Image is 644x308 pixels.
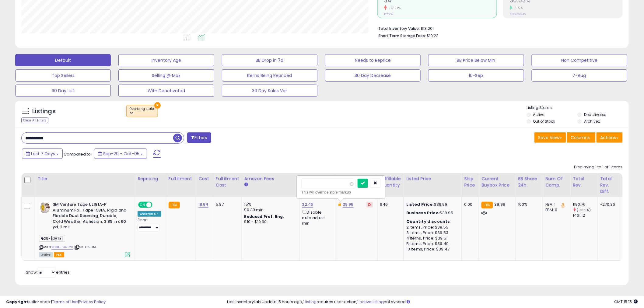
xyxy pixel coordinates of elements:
[527,105,629,111] p: Listing States:
[15,85,111,97] button: 30 Day List
[130,111,155,115] div: on
[216,202,237,207] div: 5.87
[26,269,70,275] span: Show: entries
[600,176,618,195] div: Total Rev. Diff.
[384,12,394,16] small: Prev: 41
[244,176,297,182] div: Amazon Fees
[495,201,506,207] span: 39.99
[6,299,28,305] strong: Copyright
[358,299,384,305] a: 1 active listing
[406,210,440,216] b: Business Price:
[130,107,155,116] span: Repricing state :
[118,69,214,82] button: Selling @ Max
[406,176,459,182] div: Listed Price
[571,135,590,141] span: Columns
[406,241,457,247] div: 5 Items, Price: $39.49
[94,149,147,159] button: Sep-29 - Oct-05
[222,54,317,66] button: BB Drop in 7d
[302,209,331,226] div: Disable auto adjust min
[54,252,64,257] span: FBA
[406,210,457,216] div: $39.95
[52,299,78,305] a: Terms of Use
[244,182,248,187] small: Amazon Fees.
[406,202,457,207] div: $39.99
[198,176,211,182] div: Cost
[427,33,439,39] span: $19.23
[406,225,457,230] div: 2 Items, Price: $39.55
[343,201,354,208] a: 39.99
[31,151,55,157] span: Last 7 Days
[325,69,421,82] button: 30 Day Decrease
[518,176,540,188] div: BB Share 24h.
[118,54,214,66] button: Inventory Age
[533,112,544,117] label: Active
[39,202,130,257] div: ASIN:
[464,202,474,207] div: 0.00
[138,211,161,217] div: Amazon AI *
[198,201,208,208] a: 18.94
[6,299,106,305] div: seller snap | |
[79,299,106,305] a: Privacy Policy
[600,202,615,207] div: -270.36
[187,132,211,143] button: Filters
[577,208,591,212] small: (-18.5%)
[597,132,623,143] button: Actions
[152,202,161,208] span: OFF
[545,202,565,207] div: FBA: 1
[614,299,638,305] span: 2025-10-13 15:15 GMT
[138,176,163,182] div: Repricing
[573,176,595,188] div: Total Rev.
[302,201,313,208] a: 32.46
[103,151,139,157] span: Sep-29 - Oct-05
[545,207,565,213] div: FBM: 0
[464,176,476,188] div: Ship Price
[39,252,53,257] span: All listings currently available for purchase on Amazon
[139,202,146,208] span: ON
[532,54,627,66] button: Non Competitive
[244,214,284,219] b: Reduced Prof. Rng.
[513,6,523,10] small: 3.77%
[406,247,457,252] div: 10 Items, Price: $39.47
[428,69,524,82] button: 10-Sep
[22,149,63,159] button: Last 7 Days
[169,176,193,182] div: Fulfillment
[573,213,597,218] div: 1461.12
[584,112,607,117] label: Deactivated
[53,202,127,232] b: 3M Venture Tape UL181A-P Aluminum Foil Tape 1581A, Rigid and Flexible Duct Seaming, Durable, Cold...
[406,236,457,241] div: 4 Items, Price: $39.51
[481,176,513,188] div: Current Buybox Price
[21,117,48,123] div: Clear All Filters
[222,85,317,97] button: 30 Day Sales Var
[303,299,317,305] a: 1 listing
[380,176,401,188] div: Fulfillable Quantity
[32,107,56,116] h5: Listings
[244,202,295,207] div: 15%
[481,202,493,208] small: FBA
[169,202,180,208] small: FBA
[216,176,239,188] div: Fulfillment Cost
[118,85,214,97] button: With Deactivated
[15,69,111,82] button: Top Sellers
[380,202,399,207] div: 646
[154,102,161,109] button: ×
[545,176,568,188] div: Num of Comp.
[387,6,401,10] small: -17.07%
[510,12,526,16] small: Prev: 28.94%
[406,219,457,224] div: :
[534,132,566,143] button: Save View
[573,202,597,207] div: 1190.76
[325,54,421,66] button: Needs to Reprice
[532,69,627,82] button: 7-Aug
[406,201,434,207] b: Listed Price:
[574,164,623,170] div: Displaying 1 to 1 of 1 items
[533,119,555,124] label: Out of Stock
[378,24,618,32] li: $13,201
[428,54,524,66] button: BB Price Below Min
[37,176,132,182] div: Title
[138,218,161,232] div: Preset:
[51,245,73,250] a: B098J9HT2V
[64,151,92,157] span: Compared to:
[406,219,450,224] b: Quantity discounts
[74,245,96,250] span: | SKU: 1581A
[406,230,457,236] div: 3 Items, Price: $39.53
